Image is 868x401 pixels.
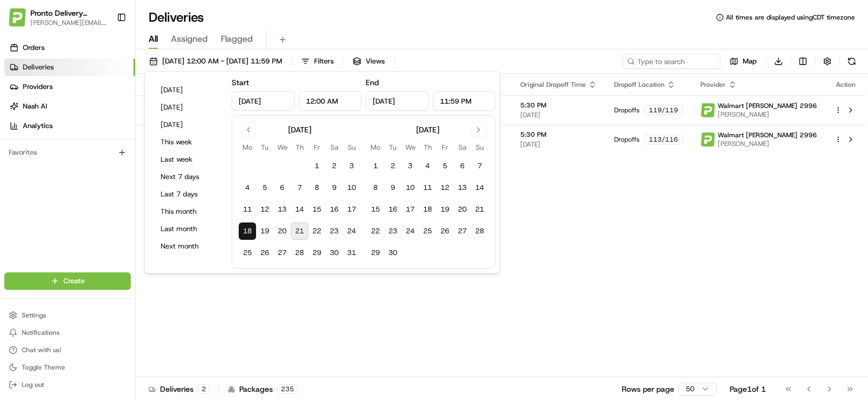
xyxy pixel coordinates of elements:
[4,360,131,375] button: Toggle Theme
[718,101,817,110] span: Walmart [PERSON_NAME] 2996
[366,78,379,87] label: End
[256,201,273,218] button: 12
[384,142,401,153] th: Tuesday
[288,124,311,135] div: [DATE]
[4,272,131,290] button: Create
[156,100,221,115] button: [DATE]
[156,152,221,167] button: Last week
[718,131,817,139] span: Walmart [PERSON_NAME] 2996
[299,91,362,111] input: Time
[22,328,60,337] span: Notifications
[22,157,83,168] span: Knowledge Base
[108,184,131,192] span: Pylon
[184,107,197,120] button: Start new chat
[834,80,857,89] div: Action
[144,54,287,69] button: [DATE] 12:00 AM - [DATE] 11:59 PM
[149,33,158,46] span: All
[384,201,401,218] button: 16
[614,106,640,114] span: Dropoffs
[23,101,47,111] span: Nash AI
[308,222,325,240] button: 22
[454,222,471,240] button: 27
[367,201,384,218] button: 15
[730,384,766,394] div: Page 1 of 1
[436,222,454,240] button: 26
[520,111,597,119] span: [DATE]
[4,117,135,135] a: Analytics
[4,144,131,161] div: Favorites
[156,239,221,254] button: Next month
[308,179,325,196] button: 8
[325,179,343,196] button: 9
[436,179,454,196] button: 12
[239,179,256,196] button: 4
[256,222,273,240] button: 19
[454,179,471,196] button: 13
[30,8,108,18] button: Pronto Delivery Service
[63,276,85,286] span: Create
[4,325,131,340] button: Notifications
[37,104,178,114] div: Start new chat
[273,142,291,153] th: Wednesday
[198,384,210,394] div: 2
[343,201,360,218] button: 17
[367,142,384,153] th: Monday
[454,157,471,175] button: 6
[308,157,325,175] button: 1
[9,8,26,26] img: Pronto Delivery Service
[416,124,439,135] div: [DATE]
[4,377,131,392] button: Log out
[87,153,178,173] a: 💻API Documentation
[348,54,390,69] button: Views
[239,201,256,218] button: 11
[314,56,334,66] span: Filters
[701,103,715,117] img: profile_internal_provider_pronto_delivery_service_internal.png
[743,56,757,66] span: Map
[401,142,419,153] th: Wednesday
[11,104,30,123] img: 1736555255976-a54dd68f-1ca7-489b-9aae-adbdc363a1c4
[700,80,726,89] span: Provider
[228,384,298,394] div: Packages
[419,179,436,196] button: 11
[308,244,325,262] button: 29
[103,157,174,168] span: API Documentation
[433,91,496,111] input: Time
[11,158,20,167] div: 📗
[30,18,108,27] button: [PERSON_NAME][EMAIL_ADDRESS][DOMAIN_NAME]
[273,179,291,196] button: 6
[471,157,488,175] button: 7
[726,13,855,22] span: All times are displayed using CDT timezone
[23,62,54,72] span: Deliveries
[28,70,179,81] input: Clear
[367,244,384,262] button: 29
[343,222,360,240] button: 24
[419,157,436,175] button: 4
[22,311,46,320] span: Settings
[471,222,488,240] button: 28
[4,98,135,115] a: Nash AI
[419,201,436,218] button: 18
[520,130,597,139] span: 5:30 PM
[232,91,295,111] input: Date
[156,117,221,132] button: [DATE]
[520,80,586,89] span: Original Dropoff Time
[162,56,282,66] span: [DATE] 12:00 AM - [DATE] 11:59 PM
[156,82,221,98] button: [DATE]
[23,43,44,53] span: Orders
[4,308,131,323] button: Settings
[623,54,720,69] input: Type to search
[644,135,683,144] div: 113 / 116
[471,201,488,218] button: 21
[76,183,131,192] a: Powered byPylon
[156,135,221,150] button: This week
[622,384,674,394] p: Rows per page
[325,222,343,240] button: 23
[22,380,44,389] span: Log out
[296,54,339,69] button: Filters
[23,121,53,131] span: Analytics
[401,157,419,175] button: 3
[4,4,112,30] button: Pronto Delivery ServicePronto Delivery Service[PERSON_NAME][EMAIL_ADDRESS][DOMAIN_NAME]
[256,142,273,153] th: Tuesday
[384,244,401,262] button: 30
[384,222,401,240] button: 23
